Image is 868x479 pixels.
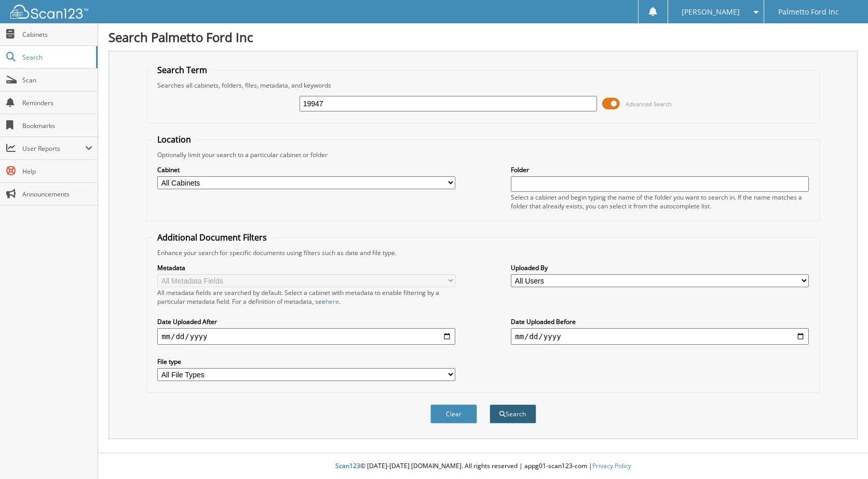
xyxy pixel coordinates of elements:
iframe: Chat Widget [816,429,868,479]
span: [PERSON_NAME] [682,9,740,15]
legend: Search Term [152,64,212,76]
span: Bookmarks [22,121,92,130]
div: Searches all cabinets, folders, files, metadata, and keywords [152,81,814,90]
legend: Location [152,134,196,145]
span: Search [22,53,91,62]
label: Cabinet [157,165,455,174]
span: Cabinets [22,30,92,39]
span: User Reports [22,144,85,153]
a: Privacy Policy [592,461,631,470]
button: Clear [430,404,477,424]
label: Metadata [157,263,455,272]
label: Date Uploaded After [157,317,455,326]
img: scan123-logo-white.svg [10,5,88,19]
label: Date Uploaded Before [511,317,809,326]
span: Reminders [22,98,92,107]
span: Scan [22,76,92,84]
h1: Search Palmetto Ford Inc [108,29,858,46]
span: Scan123 [335,461,360,470]
label: Folder [511,165,809,174]
div: © [DATE]-[DATE] [DOMAIN_NAME]. All rights reserved | appg01-scan123-com | [98,454,868,479]
label: Uploaded By [511,263,809,272]
div: Select a cabinet and begin typing the name of the folder you want to search in. If the name match... [511,193,809,210]
span: Advanced Search [626,100,672,108]
label: File type [157,357,455,366]
span: Palmetto Ford Inc [778,9,839,15]
input: start [157,328,455,345]
div: Enhance your search for specific documents using filters such as date and file type. [152,248,814,257]
span: Announcements [22,190,92,199]
span: Help [22,167,92,176]
legend: Additional Document Filters [152,232,272,243]
button: Search [490,404,536,424]
input: end [511,328,809,345]
div: Optionally limit your search to a particular cabinet or folder [152,150,814,159]
a: here [325,297,339,306]
div: All metadata fields are searched by default. Select a cabinet with metadata to enable filtering b... [157,288,455,306]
